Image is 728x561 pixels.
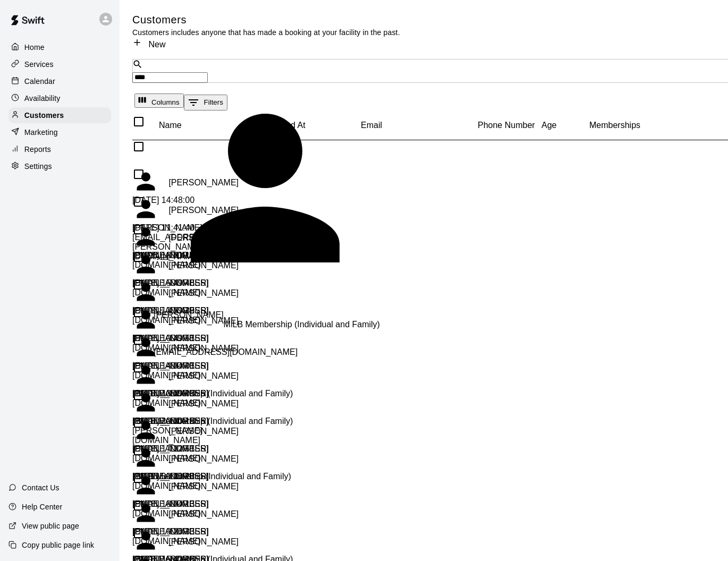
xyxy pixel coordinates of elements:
p: Customers [24,110,64,121]
a: Customers [9,107,111,123]
p: Contact Us [22,482,60,493]
p: Home [24,42,45,53]
p: Calendar [24,76,55,87]
a: Settings [9,158,111,174]
p: Services [24,59,54,70]
div: Age [541,110,589,140]
p: View public page [22,521,79,531]
p: MiLB Membership (Individual and Family) [224,320,380,329]
p: Availability [24,93,61,104]
p: Marketing [24,127,58,138]
a: Services [9,56,111,72]
div: MLB Membership (Individual and Family) [132,472,292,481]
a: Marketing [9,124,111,140]
a: Calendar [9,73,111,89]
div: Jaxon Garcia [154,76,451,302]
p: Customers includes anyone that has made a booking at your facility in the past. [132,27,400,38]
a: Availability [9,90,111,106]
p: Settings [24,161,52,172]
div: Phone Number [478,110,541,140]
p: Help Center [22,501,62,512]
h5: Customers [132,13,400,27]
p: Copy public page link [22,540,94,550]
a: Reports [9,141,111,157]
p: Reports [24,144,51,155]
a: Home [9,39,111,55]
div: MiLB Membership (Individual and Family) [132,416,292,426]
a: New [132,40,165,49]
span: [EMAIL_ADDRESS][DOMAIN_NAME] [154,347,298,356]
p: [PERSON_NAME] [154,310,224,339]
div: MiLB Membership (Individual and Family) [132,389,292,398]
